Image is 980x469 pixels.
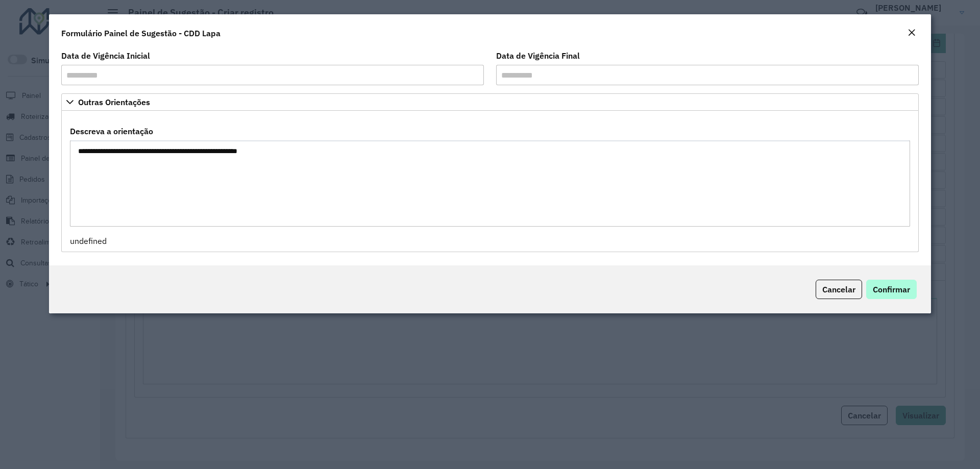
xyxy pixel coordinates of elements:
[78,98,150,106] span: Outras Orientações
[61,93,919,111] a: Outras Orientações
[904,27,919,40] button: Close
[822,284,855,294] span: Cancelar
[70,236,107,246] span: undefined
[61,27,220,39] h4: Formulário Painel de Sugestão - CDD Lapa
[61,111,919,252] div: Outras Orientações
[873,284,910,294] span: Confirmar
[816,280,862,299] button: Cancelar
[61,50,150,62] label: Data de Vigência Inicial
[908,29,916,37] em: Fechar
[496,50,580,62] label: Data de Vigência Final
[866,280,917,299] button: Confirmar
[70,125,153,137] label: Descreva a orientação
